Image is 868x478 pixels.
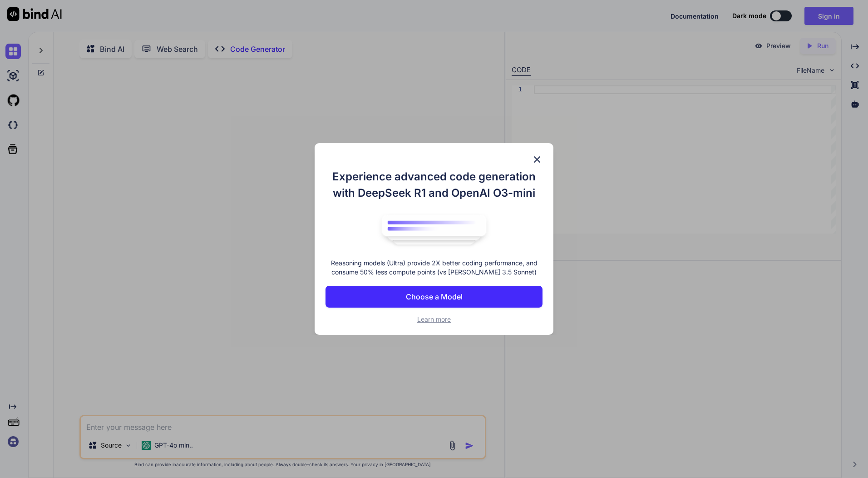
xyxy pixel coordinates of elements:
button: Choose a Model [325,286,542,308]
h1: Experience advanced code generation with DeepSeek R1 and OpenAI O3-mini [325,169,542,201]
p: Reasoning models (Ultra) provide 2X better coding performance, and consume 50% less compute point... [325,259,542,277]
img: close [532,154,542,165]
span: Learn more [417,315,451,323]
img: bind logo [375,210,493,249]
p: Choose a Model [406,291,463,302]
